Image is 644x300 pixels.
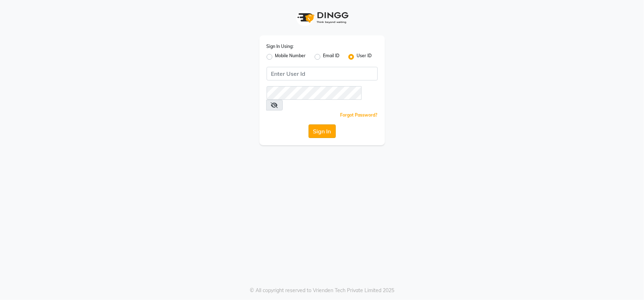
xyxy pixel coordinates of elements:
[267,67,378,80] input: Username
[275,53,306,61] label: Mobile Number
[340,112,378,118] a: Forgot Password?
[309,124,336,138] button: Sign In
[294,7,351,28] img: logo1.svg
[267,43,294,50] label: Sign In Using:
[323,53,340,61] label: Email ID
[267,86,362,100] input: Username
[357,53,372,61] label: User ID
